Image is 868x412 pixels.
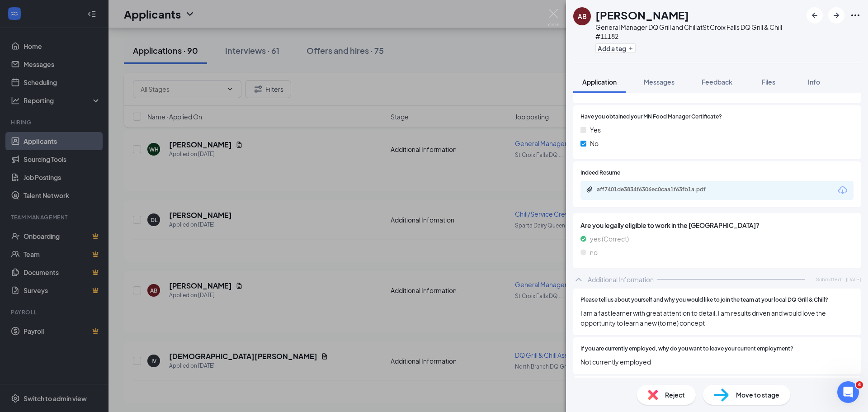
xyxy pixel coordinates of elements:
button: ArrowLeftNew [807,7,823,24]
div: AB [578,12,587,21]
span: no [590,247,598,257]
svg: Ellipses [850,10,861,21]
svg: ArrowRight [831,10,842,21]
svg: ArrowLeftNew [809,10,820,21]
span: Please tell us about yourself and why you would like to join the team at your local DQ Grill & Ch... [580,296,828,304]
span: Messages [644,78,675,86]
button: PlusAdd a tag [595,43,636,53]
div: General Manager DQ Grill and Chill at St Croix Falls DQ Grill & Chill #11182 [595,23,802,41]
span: Feedback [702,78,732,86]
span: Are you legally eligible to work in the [GEOGRAPHIC_DATA]? [580,220,854,230]
span: [DATE] [846,275,861,283]
div: aff7401de3834f6306ec0caa1f63fb1a.pdf [597,186,723,193]
span: Info [808,78,820,86]
span: I am a fast learner with great attention to detail. I am results driven and would love the opport... [580,308,854,328]
svg: Download [837,185,848,196]
span: Have you obtained your MN Food Manager Certificate? [580,113,722,121]
div: Additional Information [588,275,654,284]
a: Paperclipaff7401de3834f6306ec0caa1f63fb1a.pdf [586,186,732,194]
span: 4 [856,381,863,388]
svg: ChevronUp [573,274,584,285]
span: No [590,138,599,148]
span: Application [582,78,617,86]
h1: [PERSON_NAME] [595,7,689,23]
span: Files [762,78,775,86]
span: yes (Correct) [590,234,629,244]
span: Yes [590,125,601,135]
span: Move to stage [736,390,779,400]
svg: Paperclip [586,186,593,193]
span: Reject [665,390,685,400]
span: Submitted: [816,275,842,283]
iframe: Intercom live chat [837,381,859,403]
span: Indeed Resume [580,169,620,177]
span: Not currently employed [580,357,854,367]
span: If you are currently employed, why do you want to leave your current employment? [580,345,793,353]
button: ArrowRight [828,7,844,24]
svg: Plus [628,46,633,51]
